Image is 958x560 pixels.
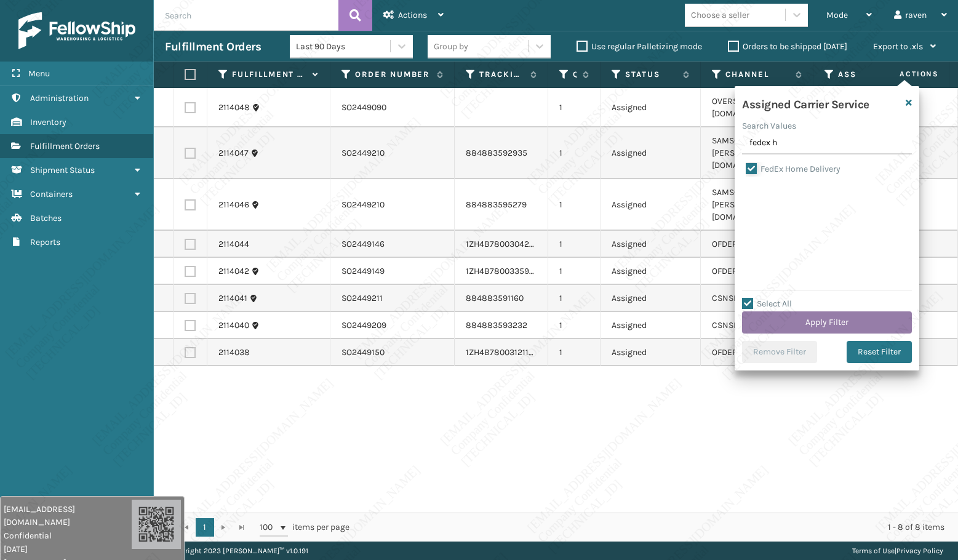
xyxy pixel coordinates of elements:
[548,258,601,285] td: 1
[728,41,847,52] label: Orders to be shipped [DATE]
[218,319,249,332] a: 2114040
[601,127,701,179] td: Assigned
[826,10,848,20] span: Mode
[434,40,468,53] div: Group by
[548,231,601,258] td: 1
[30,93,89,103] span: Administration
[852,542,943,560] div: |
[701,285,813,312] td: CSNSMA Wayfair
[601,258,701,285] td: Assigned
[466,320,527,330] a: 884883593232
[260,521,278,534] span: 100
[861,64,946,84] span: Actions
[742,341,817,363] button: Remove Filter
[218,265,249,278] a: 2114042
[367,521,944,534] div: 1 - 8 of 8 items
[218,238,249,250] a: 2114044
[725,69,789,80] label: Channel
[330,88,455,127] td: SO2449090
[701,339,813,366] td: OFDEPT Office Depot
[28,68,50,79] span: Menu
[30,117,66,127] span: Inventory
[601,312,701,339] td: Assigned
[548,339,601,366] td: 1
[218,346,250,359] a: 2114038
[4,529,132,542] span: Confidential
[165,39,261,54] h3: Fulfillment Orders
[466,347,548,358] a: 1ZH4B7800312112995
[742,298,792,309] label: Select All
[601,339,701,366] td: Assigned
[601,285,701,312] td: Assigned
[330,258,455,285] td: SO2449149
[466,148,527,158] a: 884883592935
[548,127,601,179] td: 1
[466,293,524,303] a: 884883591160
[701,88,813,127] td: OVERSTOCK [DOMAIN_NAME] Inc.
[218,199,249,211] a: 2114046
[573,69,577,80] label: Quantity
[466,199,527,210] a: 884883595279
[701,258,813,285] td: OFDEPT Office Depot
[548,312,601,339] td: 1
[4,543,132,556] span: [DATE]
[742,119,796,132] label: Search Values
[330,339,455,366] td: SO2449150
[355,69,431,80] label: Order Number
[548,285,601,312] td: 1
[260,518,349,537] span: items per page
[691,9,749,22] div: Choose a seller
[30,189,73,199] span: Containers
[701,231,813,258] td: OFDEPT Office Depot
[873,41,923,52] span: Export to .xls
[30,237,60,247] span: Reports
[296,40,391,53] div: Last 90 Days
[30,165,95,175] span: Shipment Status
[577,41,702,52] label: Use regular Palletizing mode
[701,127,813,179] td: SAMSCAR [PERSON_NAME]'s [DOMAIN_NAME]
[601,179,701,231] td: Assigned
[196,518,214,537] a: 1
[896,546,943,555] a: Privacy Policy
[4,503,132,529] span: [EMAIL_ADDRESS][DOMAIN_NAME]
[701,312,813,339] td: CSNSMA Wayfair
[479,69,524,80] label: Tracking Number
[330,231,455,258] td: SO2449146
[232,69,306,80] label: Fulfillment Order Id
[218,147,249,159] a: 2114047
[398,10,427,20] span: Actions
[742,311,912,334] button: Apply Filter
[169,542,308,560] p: Copyright 2023 [PERSON_NAME]™ v 1.0.191
[330,179,455,231] td: SO2449210
[601,88,701,127] td: Assigned
[746,164,840,174] label: FedEx Home Delivery
[218,292,247,305] a: 2114041
[548,88,601,127] td: 1
[847,341,912,363] button: Reset Filter
[218,102,250,114] a: 2114048
[601,231,701,258] td: Assigned
[18,12,135,49] img: logo
[701,179,813,231] td: SAMSCAR [PERSON_NAME]'s [DOMAIN_NAME]
[330,312,455,339] td: SO2449209
[838,69,907,80] label: Assigned Carrier Service
[30,141,100,151] span: Fulfillment Orders
[852,546,895,555] a: Terms of Use
[330,285,455,312] td: SO2449211
[742,94,869,112] h4: Assigned Carrier Service
[466,266,554,276] a: 1ZH4B7800335903043
[466,239,555,249] a: 1ZH4B7800304242388
[330,127,455,179] td: SO2449210
[625,69,677,80] label: Status
[548,179,601,231] td: 1
[30,213,62,223] span: Batches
